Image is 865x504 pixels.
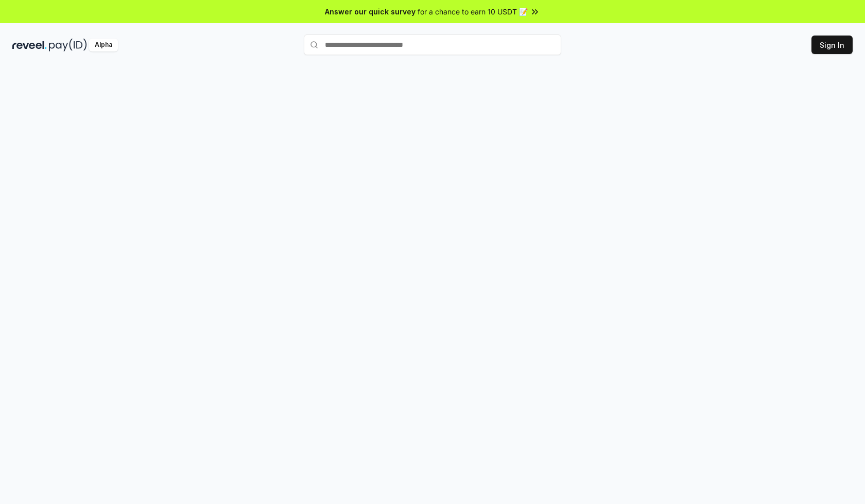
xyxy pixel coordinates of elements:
[49,39,87,51] img: pay_id
[325,6,416,17] span: Answer our quick survey
[418,6,528,17] span: for a chance to earn 10 USDT 📝
[89,39,118,51] div: Alpha
[811,36,853,54] button: Sign In
[12,39,47,51] img: reveel_dark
